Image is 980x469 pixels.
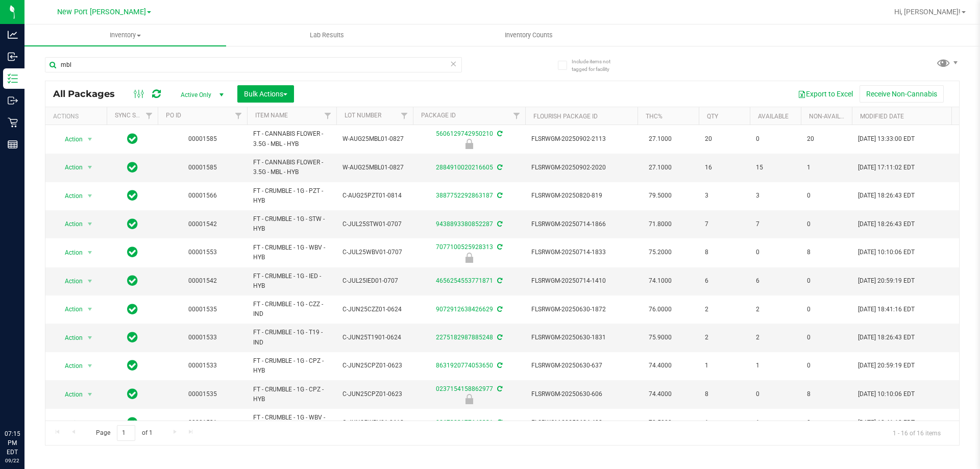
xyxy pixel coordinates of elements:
a: Package ID [421,112,456,119]
span: [DATE] 17:11:02 EDT [858,163,915,172]
span: Sync from Compliance System [496,243,502,251]
div: Newly Received [411,253,527,263]
span: Action [56,331,83,345]
span: [DATE] 20:59:19 EDT [858,276,915,286]
span: [DATE] 10:10:06 EDT [858,248,915,257]
span: FT - CRUMBLE - 1G - WBV - HYB [253,243,330,262]
span: FLSRWGM-20250902-2020 [531,163,631,172]
span: In Sync [127,415,138,430]
span: FLSRWGM-20250624-498 [531,418,631,428]
span: FT - CRUMBLE - 1G - PZT - HYB [253,186,330,206]
span: In Sync [127,274,138,288]
span: 71.8000 [644,217,677,232]
span: 6 [756,276,795,286]
span: 8 [807,389,846,399]
a: THC% [646,113,663,120]
span: select [84,331,96,345]
span: In Sync [127,160,138,175]
span: In Sync [127,330,138,344]
span: FLSRWGM-20250902-2113 [531,134,631,144]
span: Sync from Compliance System [496,164,502,171]
span: C-JUL25WBV01-0707 [342,248,407,257]
span: Include items not tagged for facility [572,58,623,73]
inline-svg: Inventory [8,73,18,84]
a: 00001585 [188,164,217,171]
span: 8 [705,248,744,257]
span: Action [56,217,83,231]
div: Newly Received [411,394,527,404]
span: FT - CRUMBLE - 1G - IED - HYB [253,271,330,291]
a: 7077100525928313 [436,243,493,251]
span: FLSRWGM-20250630-606 [531,389,631,399]
span: select [84,217,96,231]
span: select [84,302,96,316]
iframe: Resource center [10,387,41,418]
span: 7 [705,219,744,229]
span: FT - CRUMBLE - 1G - CZZ - IND [253,300,330,319]
span: 15 [756,163,795,172]
span: [DATE] 13:33:00 EDT [858,134,915,144]
span: 7 [756,219,795,229]
span: 75.2000 [644,245,677,260]
span: FT - CRUMBLE - 1G - CPZ - HYB [253,356,330,376]
span: 0 [807,333,846,342]
a: 4656254553771871 [436,277,493,284]
a: 2275182987885248 [436,334,493,341]
span: W-AUG25MBL01-0827 [342,134,407,144]
button: Receive Non-Cannabis [860,85,944,103]
span: FLSRWGM-20250630-637 [531,361,631,371]
span: Inventory Counts [491,31,567,40]
span: Hi, [PERSON_NAME]! [894,8,961,16]
div: Newly Received [411,139,527,149]
span: 74.4000 [644,358,677,373]
span: 2 [705,333,744,342]
span: FLSRWGM-20250714-1410 [531,276,631,286]
span: 76.0000 [644,302,677,317]
input: 1 [117,425,135,441]
span: FT - CRUMBLE - 1G - WBV - HYB [253,413,330,432]
span: 8 [705,389,744,399]
span: C-JUN25T1901-0624 [342,333,407,342]
a: Sync Status [115,112,154,119]
span: select [84,359,96,373]
span: C-JUL25IED01-0707 [342,276,407,286]
span: Lab Results [296,31,358,40]
span: C-AUG25PZT01-0814 [342,191,407,201]
a: Inventory [24,24,226,46]
a: 00001535 [188,306,217,313]
a: Filter [320,107,336,125]
span: select [84,132,96,146]
span: 0 [807,191,846,201]
span: [DATE] 18:26:43 EDT [858,191,915,201]
span: Action [56,132,83,146]
span: 75.9000 [644,330,677,345]
a: 00001542 [188,220,217,228]
a: Filter [141,107,158,125]
a: Qty [707,113,718,120]
span: FT - CRUMBLE - 1G - CPZ - HYB [253,385,330,404]
div: Actions [53,113,103,120]
p: 07:15 PM EDT [5,429,20,457]
span: 6 [705,276,744,286]
span: [DATE] 18:41:18 EDT [858,418,915,428]
span: Action [56,302,83,316]
a: 00001531 [188,419,217,426]
a: 0267383177642331 [436,419,493,426]
span: 1 [705,418,744,428]
span: Action [56,416,83,430]
a: Non-Available [809,113,854,120]
span: 0 [756,134,795,144]
span: [DATE] 10:10:06 EDT [858,389,915,399]
span: FLSRWGM-20250630-1872 [531,305,631,314]
span: C-JUN25WBV01-0618 [342,418,407,428]
span: FLSRWGM-20250714-1833 [531,248,631,257]
span: In Sync [127,132,138,146]
span: Sync from Compliance System [496,419,502,426]
span: FLSRWGM-20250630-1831 [531,333,631,342]
span: select [84,160,96,175]
span: Action [56,160,83,175]
a: 00001585 [188,135,217,142]
a: Filter [508,107,525,125]
span: 0 [807,219,846,229]
span: Bulk Actions [244,90,287,98]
